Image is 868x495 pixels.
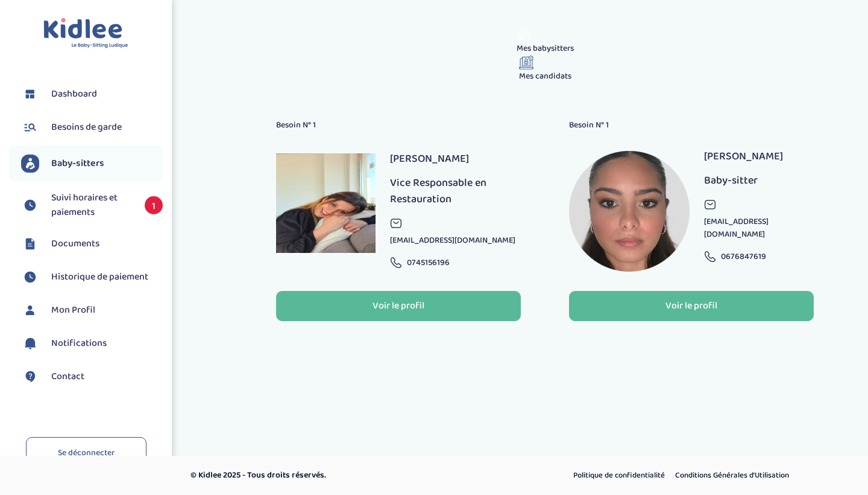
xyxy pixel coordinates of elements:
span: Historique de paiement [51,270,148,284]
a: Politique de confidentialité [569,468,669,484]
a: Besoins de garde [21,118,163,136]
img: avatar [276,153,376,253]
img: suivihoraire.svg [21,268,39,286]
div: Voir le profil [373,299,424,313]
span: Mon Profil [51,303,95,318]
span: Notifications [51,336,107,351]
img: suivihoraire.svg [21,196,39,214]
a: Notifications [21,334,163,353]
img: dashboard.svg [21,85,39,103]
img: contact.svg [21,368,39,386]
span: Documents [51,237,99,251]
span: 0745156196 [407,257,450,269]
img: babysitters.svg [21,155,39,173]
img: profil.svg [21,301,39,319]
a: Mes babysitters [517,27,574,55]
img: besoin.svg [21,118,39,136]
span: 1 [145,196,163,214]
a: Conditions Générales d’Utilisation [671,468,793,484]
span: Contact [51,369,84,384]
span: Besoin N° 1 [569,118,609,132]
span: [EMAIL_ADDRESS][DOMAIN_NAME] [704,216,814,241]
a: Besoin N° 1 avatar [PERSON_NAME] Baby-sitter [EMAIL_ADDRESS][DOMAIN_NAME] 0676847619 Voir le profil [555,83,828,336]
a: Historique de paiement [21,268,163,286]
p: Baby-sitter [704,173,758,189]
span: Besoins de garde [51,120,122,135]
a: Contact [21,368,163,386]
img: avatar [569,151,690,272]
button: Voir le profil [569,291,814,321]
h3: [PERSON_NAME] [390,153,469,165]
a: Documents [21,235,163,253]
a: Dashboard [21,85,163,103]
a: Mon Profil [21,301,163,319]
span: 0676847619 [721,251,766,263]
span: [EMAIL_ADDRESS][DOMAIN_NAME] [390,234,515,247]
button: Voir le profil [276,291,521,321]
a: Se déconnecter [26,437,146,469]
a: Mes candidats [519,55,571,83]
p: © Kidlee 2025 - Tous droits réservés. [190,469,485,482]
p: Vice Responsable en Restauration [390,175,521,208]
a: Suivi horaires et paiements 1 [21,191,163,220]
span: Baby-sitters [51,156,104,171]
a: Baby-sitters [21,155,163,173]
span: Mes babysitters [517,42,574,55]
span: Besoin N° 1 [276,118,316,132]
span: Suivi horaires et paiements [51,191,133,220]
h3: [PERSON_NAME] [704,151,783,163]
div: Voir le profil [665,299,717,313]
img: documents.svg [21,235,39,253]
span: Mes candidats [519,69,571,83]
img: logo.svg [43,18,128,49]
a: Besoin N° 1 avatar [PERSON_NAME] Vice Responsable en Restauration [EMAIL_ADDRESS][DOMAIN_NAME] 07... [262,83,535,336]
img: notification.svg [21,334,39,353]
span: Dashboard [51,87,97,101]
